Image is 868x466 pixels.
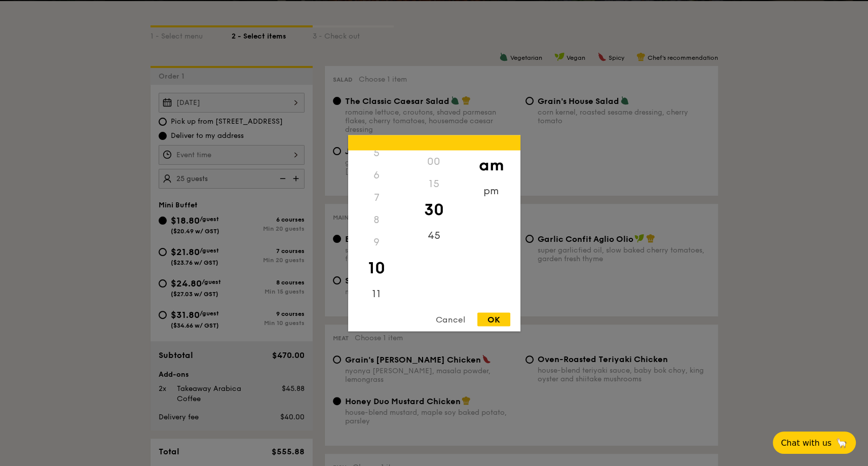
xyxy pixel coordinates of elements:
[463,180,520,202] div: pm
[348,164,405,186] div: 6
[781,438,832,448] span: Chat with us
[463,150,520,180] div: am
[348,186,405,208] div: 7
[348,253,405,282] div: 10
[405,224,463,246] div: 45
[348,208,405,231] div: 8
[348,141,405,164] div: 5
[426,312,475,326] div: Cancel
[405,172,463,195] div: 15
[773,432,856,454] button: Chat with us🦙
[405,195,463,224] div: 30
[836,437,848,449] span: 🦙
[477,312,510,326] div: OK
[348,231,405,253] div: 9
[405,150,463,172] div: 00
[348,282,405,305] div: 11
